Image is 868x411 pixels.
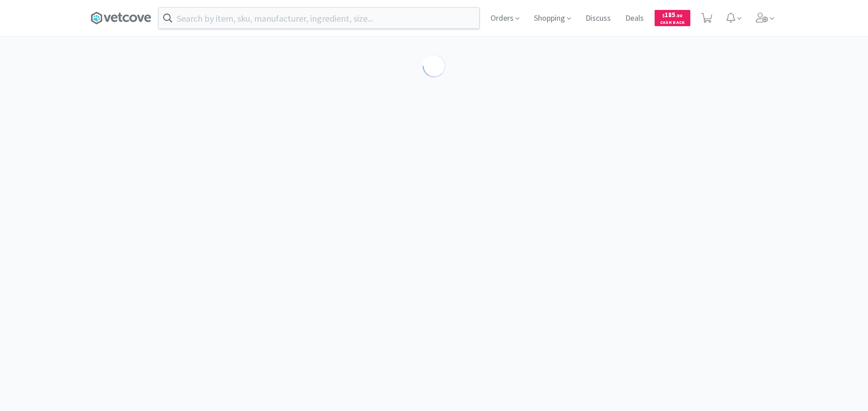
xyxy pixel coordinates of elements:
[675,13,682,18] span: . 80
[662,10,682,19] span: 185
[159,8,479,28] input: Search by item, sku, manufacturer, ingredient, size...
[582,14,614,23] a: Discuss
[660,20,685,26] span: Cash Back
[622,14,647,23] a: Deals
[655,6,690,30] a: $185.80Cash Back
[662,13,665,18] span: $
